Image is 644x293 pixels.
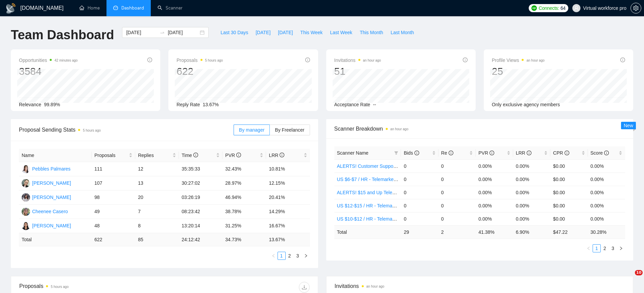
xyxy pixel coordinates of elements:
span: user [574,6,579,10]
span: 64 [560,4,566,12]
span: info-circle [193,153,198,157]
td: 0 [401,159,438,173]
button: setting [630,3,641,14]
button: Last Week [326,27,356,38]
td: 0 [401,199,438,212]
a: 2 [601,245,609,252]
th: Replies [135,149,179,162]
span: Scanner Name [337,150,368,156]
span: filter [393,148,400,158]
span: info-circle [147,58,152,62]
div: 25 [492,65,545,78]
span: Last Month [390,29,414,36]
li: Next Page [302,252,310,260]
span: Profile Views [492,56,545,64]
div: [PERSON_NAME] [32,179,71,187]
td: 29 [401,225,438,239]
span: PVR [478,150,494,156]
td: 0 [438,186,476,199]
li: 1 [278,252,286,260]
a: CCCheenee Casero [22,208,68,214]
a: homeHome [79,5,100,11]
span: left [271,254,276,258]
td: 35:35:33 [179,162,222,176]
span: Opportunities [19,56,78,64]
td: 03:26:19 [179,190,222,205]
span: [DATE] [256,29,270,36]
span: Connects: [539,4,559,12]
a: 2 [286,252,293,260]
span: Last 30 Days [220,29,248,36]
span: PVR [225,153,241,158]
span: Last Week [330,29,352,36]
span: info-circle [280,153,284,157]
td: 10.81% [266,162,310,176]
span: Invitations [334,56,381,64]
td: 111 [92,162,135,176]
span: info-circle [463,58,468,62]
td: 16.67% [266,219,310,233]
a: PPebbles Palmares [22,166,71,171]
td: 20.41% [266,190,310,205]
td: 31.25% [222,219,266,233]
button: [DATE] [274,27,296,38]
span: Bids [404,150,419,156]
a: US $6-$7 / HR - Telemarketing [337,177,401,182]
button: left [269,252,278,260]
time: 42 minutes ago [54,59,77,62]
span: to [160,30,165,35]
span: [DATE] [278,29,293,36]
td: 28.97% [222,176,266,190]
td: $0.00 [550,159,588,173]
td: 98 [92,190,135,205]
td: 0 [438,199,476,212]
td: 41.38 % [476,225,513,239]
td: 12.15% [266,176,310,190]
td: 48 [92,219,135,233]
td: 0.00% [513,212,550,225]
td: 2 [438,225,476,239]
span: right [304,254,308,258]
th: Name [19,149,92,162]
span: setting [631,5,641,11]
li: Previous Page [269,252,278,260]
td: 13:20:14 [179,219,222,233]
button: left [585,244,593,252]
td: 0.00% [476,212,513,225]
input: Start date [126,29,157,36]
span: 10 [635,270,643,275]
span: swap-right [160,30,165,35]
span: Dashboard [121,5,144,11]
button: right [617,244,625,252]
span: download [299,285,309,290]
td: Total [19,233,92,246]
span: 13.67% [203,102,219,107]
td: 622 [92,233,135,246]
span: info-circle [414,151,419,155]
button: [DATE] [252,27,274,38]
td: 0.00% [513,186,550,199]
a: setting [630,5,641,11]
span: filter [394,151,398,155]
td: 6.90 % [513,225,550,239]
td: $0.00 [550,199,588,212]
td: $0.00 [550,212,588,225]
td: 85 [135,233,179,246]
a: 1 [278,252,285,260]
span: right [619,246,623,250]
span: LRR [269,153,284,158]
span: dashboard [113,5,118,10]
span: info-circle [305,58,310,62]
td: 38.78% [222,205,266,219]
a: 3 [609,245,617,252]
td: 0.00% [476,186,513,199]
td: $0.00 [550,186,588,199]
a: 1 [593,245,600,252]
time: 5 hours ago [83,129,101,132]
td: 30:27:02 [179,176,222,190]
span: left [587,246,591,250]
span: info-circle [236,153,241,157]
